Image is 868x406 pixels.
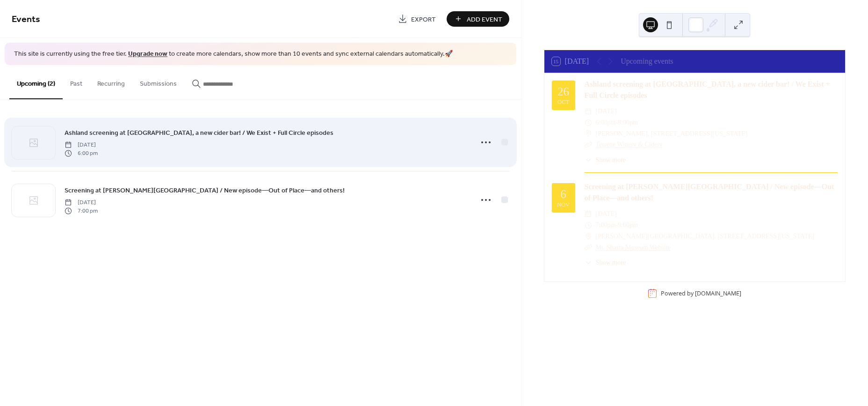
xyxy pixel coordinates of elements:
[65,198,98,207] span: [DATE]
[585,208,592,220] div: ​
[621,56,673,67] div: Upcoming events
[585,155,592,165] div: ​
[596,141,663,148] a: Terrene Winery & Cidery
[618,220,638,231] span: 9:00pm
[65,185,345,196] a: Screening at [PERSON_NAME][GEOGRAPHIC_DATA] / New episode—Out of Place—and others!
[585,242,592,253] div: ​
[585,139,592,150] div: ​
[596,106,617,117] span: [DATE]
[63,65,90,98] button: Past
[585,117,592,128] div: ​
[596,220,616,231] span: 7:00pm
[615,117,618,128] span: -
[585,80,830,99] a: Ashland screening at [GEOGRAPHIC_DATA], a new cider bar! / We Exist + Full Circle episodes
[557,99,569,105] div: Oct
[585,183,834,202] a: Screening at [PERSON_NAME][GEOGRAPHIC_DATA] / New episode—Out of Place—and others!
[695,289,741,297] a: [DOMAIN_NAME]
[65,128,333,138] span: Ashland screening at [GEOGRAPHIC_DATA], a new cider bar! / We Exist + Full Circle episodes
[557,202,570,208] div: Nov
[596,117,616,128] span: 6:00pm
[65,140,98,149] span: [DATE]
[467,15,502,24] span: Add Event
[65,207,98,215] span: 7:00 pm
[411,15,436,24] span: Export
[560,188,566,200] div: 6
[585,258,626,267] button: ​Show more
[65,185,345,195] span: Screening at [PERSON_NAME][GEOGRAPHIC_DATA] / New episode—Out of Place—and others!
[596,155,626,165] span: Show more
[585,258,592,267] div: ​
[596,128,748,140] span: [PERSON_NAME], [STREET_ADDRESS][US_STATE]
[585,231,592,242] div: ​
[585,155,626,165] button: ​Show more
[90,65,132,98] button: Recurring
[585,220,592,231] div: ​
[596,258,626,267] span: Show more
[596,244,671,251] a: Mt. Shasta Museum Website
[596,208,617,220] span: [DATE]
[12,10,40,29] span: Events
[391,11,443,27] a: Export
[596,231,815,242] span: [PERSON_NAME][GEOGRAPHIC_DATA], [STREET_ADDRESS][US_STATE]
[661,289,741,297] div: Powered by
[128,48,167,60] a: Upgrade now
[9,65,63,99] button: Upcoming (2)
[618,117,638,128] span: 8:00pm
[557,86,569,97] div: 26
[585,128,592,140] div: ​
[615,220,618,231] span: -
[14,50,453,59] span: This site is currently using the free tier. to create more calendars, show more than 10 events an...
[65,149,98,158] span: 6:00 pm
[585,106,592,117] div: ​
[447,11,509,27] button: Add Event
[65,127,333,138] a: Ashland screening at [GEOGRAPHIC_DATA], a new cider bar! / We Exist + Full Circle episodes
[132,65,184,98] button: Submissions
